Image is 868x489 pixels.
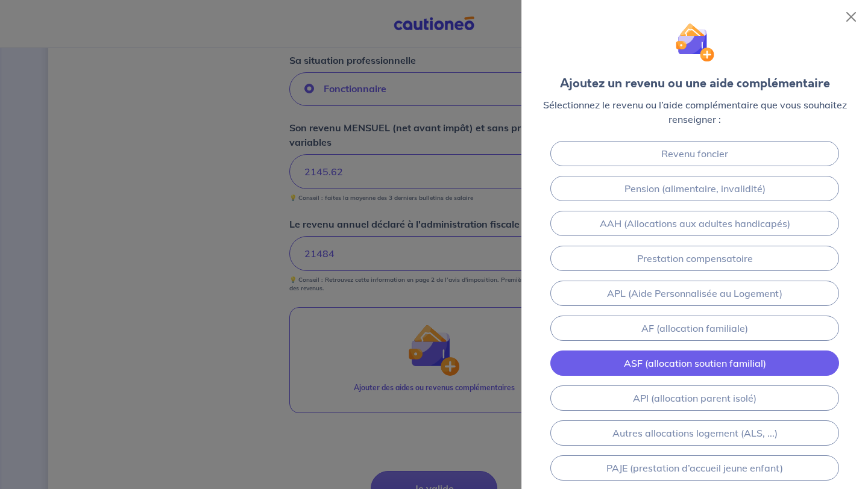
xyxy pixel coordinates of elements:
a: AF (allocation familiale) [550,316,839,341]
button: Close [841,7,861,26]
a: AAH (Allocations aux adultes handicapés) [550,211,839,236]
a: ASF (allocation soutien familial) [550,350,839,376]
a: PAJE (prestation d’accueil jeune enfant) [550,455,839,481]
a: Pension (alimentaire, invalidité) [550,176,839,201]
div: Ajoutez un revenu ou une aide complémentaire [560,75,830,93]
a: APL (Aide Personnalisée au Logement) [550,281,839,306]
a: Autres allocations logement (ALS, ...) [550,420,839,446]
img: illu_wallet.svg [675,23,714,62]
a: API (allocation parent isolé) [550,385,839,411]
a: Prestation compensatoire [550,246,839,271]
a: Revenu foncier [550,141,839,166]
p: Sélectionnez le revenu ou l’aide complémentaire que vous souhaitez renseigner : [541,98,849,126]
